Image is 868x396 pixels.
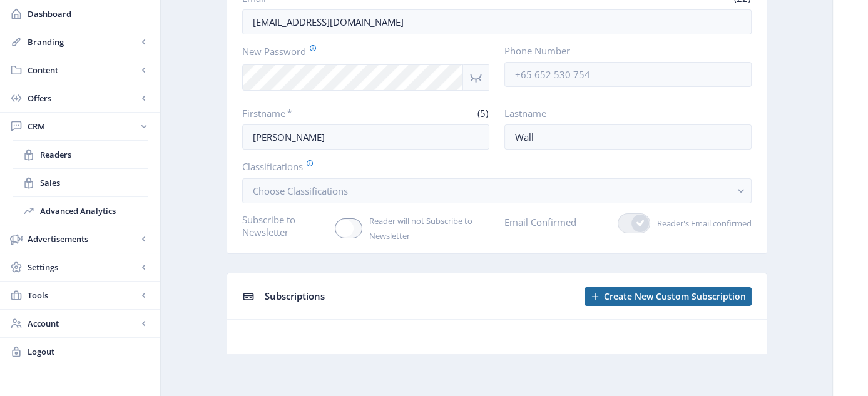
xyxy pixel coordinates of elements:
[242,160,742,173] label: Classifications
[253,185,348,197] span: Choose Classifications
[242,213,325,238] label: Subscribe to Newsletter
[504,124,752,150] input: Enter reader’s lastname
[40,148,148,161] span: Readers
[28,8,150,20] span: Dashboard
[585,287,752,306] button: Create New Custom Subscription
[650,216,752,231] span: Reader's Email confirmed
[40,176,148,189] span: Sales
[242,9,752,34] input: Enter reader’s email
[28,345,150,358] span: Logout
[28,64,138,76] span: Content
[577,287,752,306] a: New page
[504,213,576,231] label: Email Confirmed
[40,205,148,217] span: Advanced Analytics
[242,124,489,150] input: Enter reader’s firstname
[504,107,742,119] label: Lastname
[362,213,489,243] span: Reader will not Subscribe to Newsletter
[504,62,752,87] input: +65 652 530 754
[28,233,138,245] span: Advertisements
[604,292,746,302] span: Create New Custom Subscription
[13,169,148,196] a: Sales
[227,273,767,355] app-collection-view: Subscriptions
[265,290,325,302] span: Subscriptions
[476,107,489,119] span: (5)
[28,120,138,133] span: CRM
[28,289,138,302] span: Tools
[463,64,489,91] nb-icon: Show password
[28,92,138,104] span: Offers
[13,141,148,168] a: Readers
[28,261,138,273] span: Settings
[28,317,138,330] span: Account
[242,107,361,119] label: Firstname
[242,178,752,203] button: Choose Classifications
[28,36,138,48] span: Branding
[13,197,148,225] a: Advanced Analytics
[242,44,479,58] label: New Password
[504,44,742,57] label: Phone Number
